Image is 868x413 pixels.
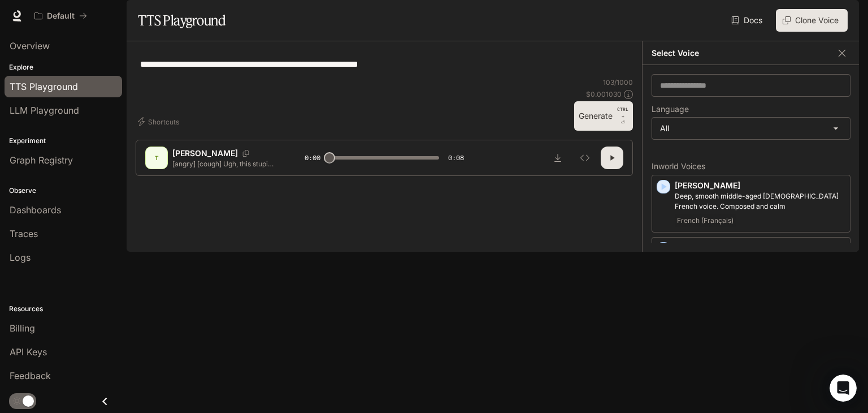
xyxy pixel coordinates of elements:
span: 0:00 [305,152,320,164]
p: Inworld Voices [652,162,850,170]
button: GenerateCTRL +⏎ [574,101,633,131]
button: Shortcuts [136,113,184,131]
div: T [147,149,166,167]
button: Clone Voice [776,9,848,32]
button: Download audio [546,147,569,169]
p: Language [652,105,689,113]
span: French (Français) [675,214,736,227]
p: $ 0.001030 [586,89,622,99]
p: [PERSON_NAME] [675,242,845,253]
p: [PERSON_NAME] [675,180,845,191]
p: ⏎ [617,106,628,126]
p: Deep, smooth middle-aged male French voice. Composed and calm [675,191,845,212]
h1: TTS Playground [138,9,225,32]
button: All workspaces [29,5,92,27]
div: All [652,118,850,139]
span: 0:08 [448,152,464,164]
a: Docs [729,9,767,32]
button: Inspect [574,147,596,169]
iframe: Intercom live chat [830,375,857,402]
button: Copy Voice ID [238,150,254,157]
p: [angry] [cough] Ugh, this stupid cough... It's just so hard [cough] not getting sick this time of... [172,159,277,169]
p: CTRL + [617,106,628,119]
p: [PERSON_NAME] [172,148,238,159]
p: 103 / 1000 [603,78,633,87]
p: Default [47,11,75,21]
